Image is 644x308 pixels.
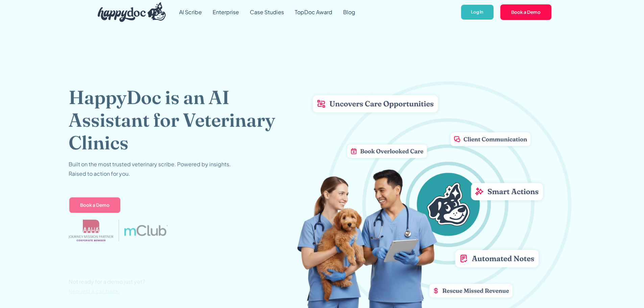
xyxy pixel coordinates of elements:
img: AAHA Advantage logo [69,219,113,241]
a: Book a Demo [500,4,552,21]
img: HappyDoc Logo: A happy dog with his ear up, listening. [98,2,166,22]
span: Request a call back. [69,287,120,294]
img: mclub logo [124,225,167,236]
a: Log In [460,4,494,21]
p: Built on the most trusted veterinary scribe. Powered by insights. Raised to action for you. [69,159,231,178]
h1: HappyDoc is an AI Assistant for Veterinary Clinics [69,86,297,154]
a: home [92,1,166,24]
p: Not ready for a demo just yet? [69,277,145,296]
a: Book a Demo [69,196,121,213]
